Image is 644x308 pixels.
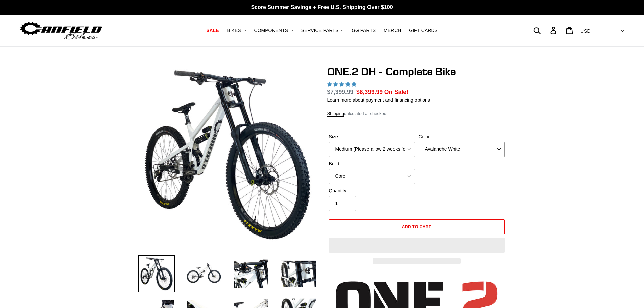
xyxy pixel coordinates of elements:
input: Search [537,23,554,38]
span: BIKES [227,28,241,33]
button: COMPONENTS [251,26,296,35]
s: $7,399.99 [327,89,354,95]
label: Quantity [329,187,415,194]
button: BIKES [223,26,249,35]
div: calculated at checkout. [327,110,506,117]
a: Shipping [327,111,344,117]
span: 5.00 stars [327,81,358,87]
button: SERVICE PARTS [298,26,347,35]
span: $6,399.99 [356,89,383,95]
img: Load image into Gallery viewer, ONE.2 DH - Complete Bike [138,255,175,292]
label: Build [329,160,415,167]
label: Color [419,133,505,140]
span: GIFT CARDS [409,28,438,33]
span: Add to cart [402,224,431,229]
img: Canfield Bikes [19,20,103,41]
img: Load image into Gallery viewer, ONE.2 DH - Complete Bike [185,255,222,292]
img: Load image into Gallery viewer, ONE.2 DH - Complete Bike [233,255,270,292]
a: SALE [203,26,222,35]
img: ONE.2 DH - Complete Bike [139,67,316,243]
h1: ONE.2 DH - Complete Bike [327,65,506,78]
a: MERCH [380,26,404,35]
span: GG PARTS [352,28,376,33]
label: Size [329,133,415,140]
span: SALE [206,28,219,33]
img: Load image into Gallery viewer, ONE.2 DH - Complete Bike [280,255,317,292]
a: Learn more about payment and financing options [327,97,430,103]
button: Add to cart [329,219,505,234]
span: COMPONENTS [254,28,288,33]
a: GG PARTS [348,26,379,35]
span: SERVICE PARTS [301,28,338,33]
span: MERCH [384,28,401,33]
a: GIFT CARDS [406,26,441,35]
span: On Sale! [384,88,408,96]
